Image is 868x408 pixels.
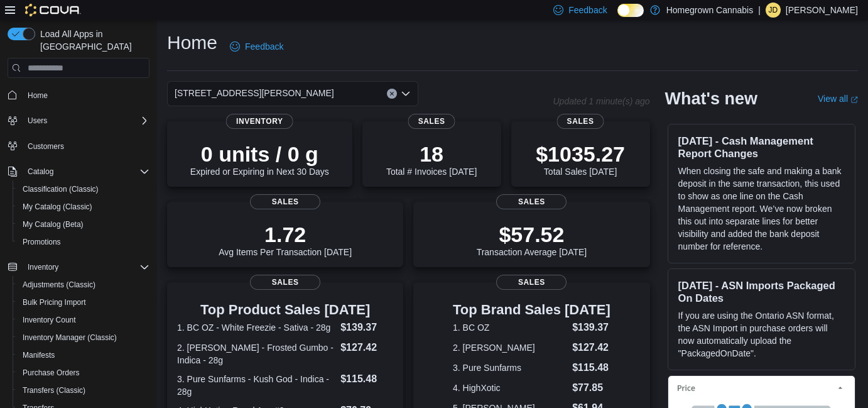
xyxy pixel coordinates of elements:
[572,360,610,375] dd: $115.48
[572,340,610,355] dd: $127.42
[177,373,335,398] dt: 3. Pure Sunfarms - Kush God - Indica - 28g
[477,222,587,247] p: $57.52
[23,113,149,128] span: Users
[3,112,155,130] button: Users
[177,302,393,317] h3: Top Product Sales [DATE]
[18,182,104,197] a: Classification (Classic)
[386,141,477,177] div: Total # Invoices [DATE]
[250,194,320,209] span: Sales
[18,383,149,398] span: Transfers (Classic)
[175,85,334,101] span: [STREET_ADDRESS][PERSON_NAME]
[13,294,155,311] button: Bulk Pricing Import
[3,258,155,276] button: Inventory
[572,380,610,395] dd: $77.85
[3,163,155,180] button: Catalog
[23,164,149,179] span: Catalog
[340,372,393,387] dd: $115.48
[18,199,97,214] a: My Catalog (Classic)
[496,194,567,209] span: Sales
[219,222,352,257] div: Avg Items Per Transaction [DATE]
[766,3,781,18] div: Jordan Denomme
[18,277,100,292] a: Adjustments (Classic)
[3,137,155,155] button: Customers
[18,295,91,310] a: Bulk Pricing Import
[18,277,149,292] span: Adjustments (Classic)
[13,311,155,329] button: Inventory Count
[18,330,122,345] a: Inventory Manager (Classic)
[18,217,89,232] a: My Catalog (Beta)
[536,141,625,177] div: Total Sales [DATE]
[250,275,320,290] span: Sales
[28,262,58,272] span: Inventory
[23,385,85,395] span: Transfers (Classic)
[453,321,567,334] dt: 1. BC OZ
[850,96,858,104] svg: External link
[18,234,149,250] span: Promotions
[177,341,335,367] dt: 2. [PERSON_NAME] - Frosted Gumbo - Indica - 28g
[225,34,288,59] a: Feedback
[190,141,329,167] p: 0 units / 0 g
[25,4,81,16] img: Cova
[401,89,411,99] button: Open list of options
[13,198,155,216] button: My Catalog (Classic)
[23,88,53,103] a: Home
[23,368,80,378] span: Purchase Orders
[167,30,217,55] h1: Home
[18,199,149,214] span: My Catalog (Classic)
[13,329,155,346] button: Inventory Manager (Classic)
[18,234,66,250] a: Promotions
[678,309,845,360] p: If you are using the Ontario ASN format, the ASN Import in purchase orders will now automatically...
[190,141,329,177] div: Expired or Expiring in Next 30 Days
[340,340,393,355] dd: $127.42
[453,341,567,354] dt: 2. [PERSON_NAME]
[18,383,90,398] a: Transfers (Classic)
[18,330,149,345] span: Inventory Manager (Classic)
[568,4,607,16] span: Feedback
[496,275,567,290] span: Sales
[818,94,858,104] a: View allExternal link
[28,167,53,177] span: Catalog
[28,91,48,101] span: Home
[23,237,61,247] span: Promotions
[678,279,845,304] h3: [DATE] - ASN Imports Packaged On Dates
[453,382,567,394] dt: 4. HighXotic
[28,141,64,152] span: Customers
[386,141,477,167] p: 18
[678,135,845,160] h3: [DATE] - Cash Management Report Changes
[18,312,149,328] span: Inventory Count
[13,364,155,382] button: Purchase Orders
[408,114,455,129] span: Sales
[226,114,293,129] span: Inventory
[23,280,95,290] span: Adjustments (Classic)
[18,295,149,310] span: Bulk Pricing Import
[23,260,63,275] button: Inventory
[23,219,84,229] span: My Catalog (Beta)
[786,3,858,18] p: [PERSON_NAME]
[477,222,587,257] div: Transaction Average [DATE]
[23,164,58,179] button: Catalog
[536,141,625,167] p: $1035.27
[13,382,155,399] button: Transfers (Classic)
[18,365,85,380] a: Purchase Orders
[219,222,352,247] p: 1.72
[23,350,55,360] span: Manifests
[387,89,397,99] button: Clear input
[453,361,567,374] dt: 3. Pure Sunfarms
[18,217,149,232] span: My Catalog (Beta)
[13,180,155,198] button: Classification (Classic)
[758,3,761,18] p: |
[572,320,610,335] dd: $139.37
[23,138,149,154] span: Customers
[769,3,778,18] span: JD
[23,315,76,325] span: Inventory Count
[13,346,155,364] button: Manifests
[23,139,69,154] a: Customers
[18,348,149,363] span: Manifests
[678,165,845,253] p: When closing the safe and making a bank deposit in the same transaction, this used to show as one...
[18,365,149,380] span: Purchase Orders
[245,40,283,53] span: Feedback
[18,312,81,328] a: Inventory Count
[13,276,155,294] button: Adjustments (Classic)
[177,321,335,334] dt: 1. BC OZ - White Freezie - Sativa - 28g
